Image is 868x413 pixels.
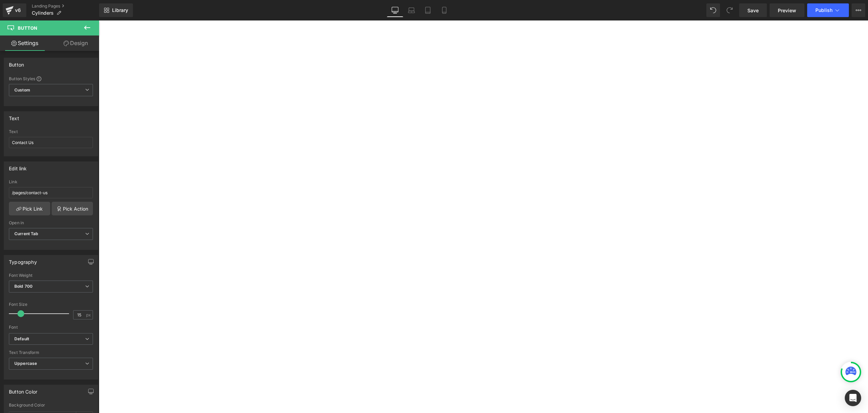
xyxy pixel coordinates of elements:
[807,3,849,17] button: Publish
[770,3,804,17] a: Preview
[9,58,24,68] div: Button
[9,187,93,198] input: https://your-shop.myshopify.com
[9,220,93,225] div: Open in
[9,112,19,121] div: Text
[9,325,93,330] div: Font
[9,202,50,215] a: Pick Link
[403,3,420,17] a: Laptop
[778,7,796,14] span: Preview
[9,76,93,81] div: Button Styles
[723,3,736,17] button: Redo
[9,255,37,265] div: Typography
[112,7,128,13] span: Library
[9,180,93,184] div: Link
[14,87,30,93] b: Custom
[51,35,100,51] a: Design
[9,385,37,395] div: Button Color
[420,3,436,17] a: Tablet
[9,162,27,171] div: Edit link
[706,3,720,17] button: Undo
[387,3,403,17] a: Desktop
[99,3,133,17] a: New Library
[14,231,39,236] b: Current Tab
[436,3,452,17] a: Mobile
[32,3,99,9] a: Landing Pages
[14,361,37,366] b: Uppercase
[9,129,93,134] div: Text
[86,313,92,317] span: px
[747,7,759,14] span: Save
[845,390,861,406] div: Open Intercom Messenger
[14,284,32,289] b: Bold 700
[52,202,93,215] a: Pick Action
[9,302,93,307] div: Font Size
[14,6,22,15] div: v6
[815,8,832,13] span: Publish
[852,3,865,17] button: More
[14,336,29,342] i: Default
[3,3,26,17] a: v6
[32,10,54,16] span: Cylinders
[9,350,93,355] div: Text Transform
[18,25,37,31] span: Button
[9,273,93,278] div: Font Weight
[9,403,93,408] div: Background Color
